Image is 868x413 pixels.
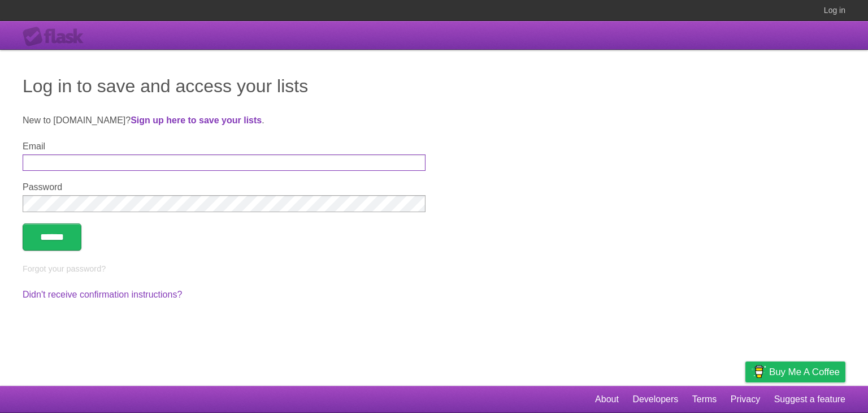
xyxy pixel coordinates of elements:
[23,182,426,192] label: Password
[745,362,845,382] a: Buy me a coffee
[731,389,760,410] a: Privacy
[23,141,426,152] label: Email
[751,362,766,381] img: Buy me a coffee
[692,389,717,410] a: Terms
[774,389,845,410] a: Suggest a feature
[23,27,90,47] div: Flask
[769,362,840,382] span: Buy me a coffee
[23,72,845,100] h1: Log in to save and access your lists
[595,389,619,410] a: About
[23,290,182,299] a: Didn't receive confirmation instructions?
[632,389,678,410] a: Developers
[23,264,106,273] a: Forgot your password?
[23,114,845,127] p: New to [DOMAIN_NAME]? .
[131,115,262,125] a: Sign up here to save your lists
